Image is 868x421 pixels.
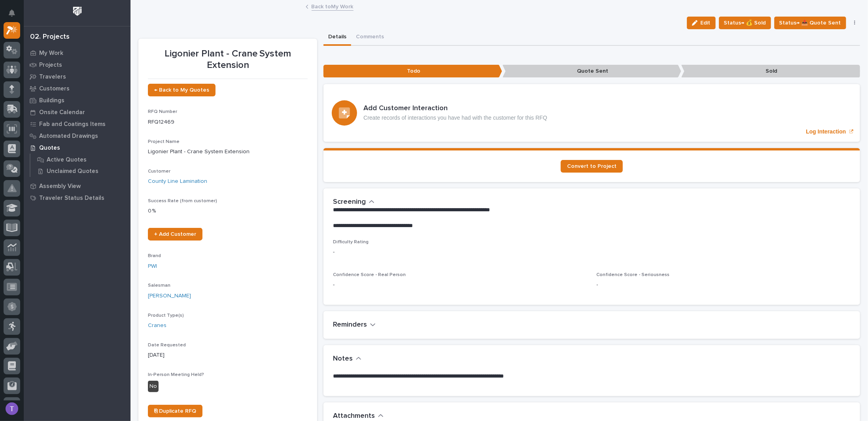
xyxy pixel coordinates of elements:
[70,4,85,19] img: Workspace Logo
[148,148,308,156] p: Ligonier Plant - Crane System Extension
[24,59,130,71] a: Projects
[39,145,60,152] p: Quotes
[148,283,170,288] span: Salesman
[39,109,85,116] p: Onsite Calendar
[39,62,62,69] p: Projects
[148,262,157,271] a: PWI
[39,183,81,190] p: Assembly View
[148,84,216,96] a: ← Back to My Quotes
[24,142,130,154] a: Quotes
[333,355,361,363] button: Notes
[806,128,846,135] p: Log Interaction
[148,169,170,174] span: Customer
[701,19,711,26] span: Edit
[333,412,384,421] button: Attachments
[148,292,191,300] a: [PERSON_NAME]
[333,412,375,421] h2: Attachments
[47,168,98,175] p: Unclaimed Quotes
[323,65,502,78] p: Todo
[333,248,851,256] p: -
[148,228,202,241] a: + Add Customer
[148,313,184,318] span: Product Type(s)
[24,71,130,83] a: Travelers
[681,65,860,78] p: Sold
[24,83,130,94] a: Customers
[148,351,308,359] p: [DATE]
[724,18,766,28] span: Status→ 💰 Sold
[148,405,202,417] a: ⎘ Duplicate RFQ
[687,17,716,29] button: Edit
[148,139,180,144] span: Project Name
[30,165,130,177] a: Unclaimed Quotes
[333,240,369,244] span: Difficulty Rating
[39,133,98,140] p: Automated Drawings
[719,17,771,29] button: Status→ 💰 Sold
[39,73,66,81] p: Travelers
[39,85,70,92] p: Customers
[148,372,204,377] span: In-Person Meeting Held?
[24,192,130,204] a: Traveler Status Details
[148,321,166,330] a: Cranes
[30,154,130,165] a: Active Quotes
[597,273,670,277] span: Confidence Score - Seriousness
[39,195,104,202] p: Traveler Status Details
[333,281,587,289] p: -
[24,94,130,106] a: Buildings
[148,109,177,114] span: RFQ Number
[148,177,207,186] a: County Line Lamination
[154,408,196,414] span: ⎘ Duplicate RFQ
[323,29,351,46] button: Details
[148,381,159,392] div: No
[148,199,217,203] span: Success Rate (from customer)
[779,18,841,28] span: Status→ 📤 Quote Sent
[567,164,616,169] span: Convert to Project
[148,48,308,71] p: Ligonier Plant - Crane System Extension
[148,207,308,215] p: 0 %
[333,198,374,207] button: Screening
[148,118,308,126] p: RFQ12469
[774,17,846,29] button: Status→ 📤 Quote Sent
[39,121,106,128] p: Fab and Coatings Items
[47,156,87,164] p: Active Quotes
[24,106,130,118] a: Onsite Calendar
[24,130,130,142] a: Automated Drawings
[39,50,63,57] p: My Work
[597,281,851,289] p: -
[323,84,860,142] a: Log Interaction
[333,198,366,207] h2: Screening
[333,355,353,363] h2: Notes
[30,33,70,41] div: 02. Projects
[503,65,681,78] p: Quote Sent
[154,87,209,93] span: ← Back to My Quotes
[148,343,186,348] span: Date Requested
[312,2,354,11] a: Back toMy Work
[24,118,130,130] a: Fab and Coatings Items
[24,180,130,192] a: Assembly View
[333,321,367,329] h2: Reminders
[363,115,547,121] p: Create records of interactions you have had with the customer for this RFQ
[10,9,20,22] div: Notifications
[333,273,406,277] span: Confidence Score - Real Person
[148,254,161,258] span: Brand
[154,231,196,237] span: + Add Customer
[39,97,64,104] p: Buildings
[4,5,20,21] button: Notifications
[351,29,389,46] button: Comments
[363,104,547,113] h3: Add Customer Interaction
[333,321,376,329] button: Reminders
[4,400,20,417] button: users-avatar
[561,160,623,173] a: Convert to Project
[24,47,130,59] a: My Work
